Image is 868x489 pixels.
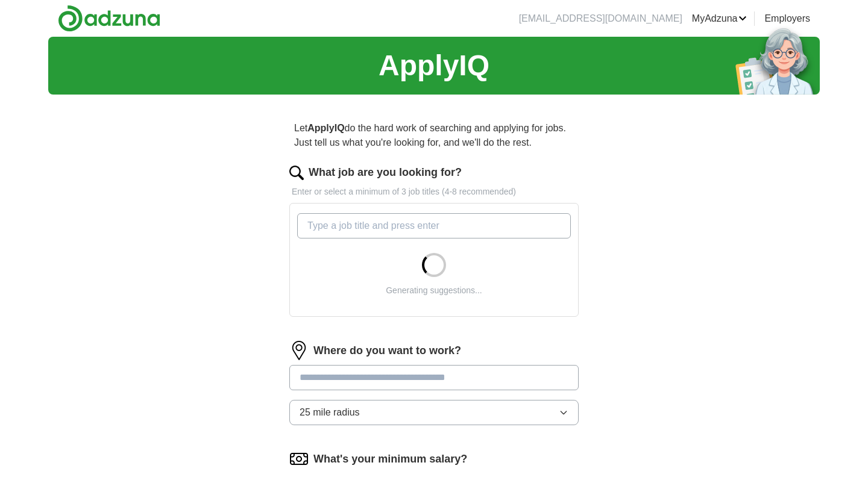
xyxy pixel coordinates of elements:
[58,5,160,32] img: Adzuna logo
[289,400,579,425] button: 25 mile radius
[519,11,682,26] li: [EMAIL_ADDRESS][DOMAIN_NAME]
[309,164,462,181] label: What job are you looking for?
[379,44,489,87] h1: ApplyIQ
[692,11,747,26] a: MyAdzuna
[289,341,309,360] img: location.png
[289,166,304,180] img: search.png
[289,116,579,155] p: Let do the hard work of searching and applying for jobs. Just tell us what you're looking for, an...
[289,185,579,198] p: Enter or select a minimum of 3 job titles (4-8 recommended)
[307,123,344,133] strong: ApplyIQ
[289,449,309,469] img: salary.png
[313,451,467,467] label: What's your minimum salary?
[297,213,571,238] input: Type a job title and press enter
[313,343,461,359] label: Where do you want to work?
[386,284,482,297] div: Generating suggestions...
[300,405,360,420] span: 25 mile radius
[764,11,810,26] a: Employers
